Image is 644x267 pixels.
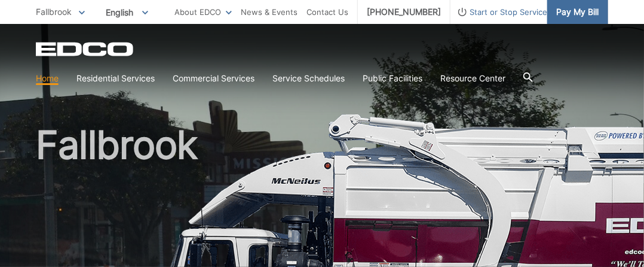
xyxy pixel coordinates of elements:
[36,42,135,56] a: EDCD logo. Return to the homepage.
[36,72,59,85] a: Home
[306,5,348,19] a: Contact Us
[363,72,422,85] a: Public Facilities
[241,5,298,19] a: News & Events
[440,72,505,85] a: Resource Center
[173,72,254,85] a: Commercial Services
[272,72,345,85] a: Service Schedules
[97,2,157,22] span: English
[556,5,599,19] span: Pay My Bill
[76,72,155,85] a: Residential Services
[36,7,72,17] span: Fallbrook
[174,5,232,19] a: About EDCO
